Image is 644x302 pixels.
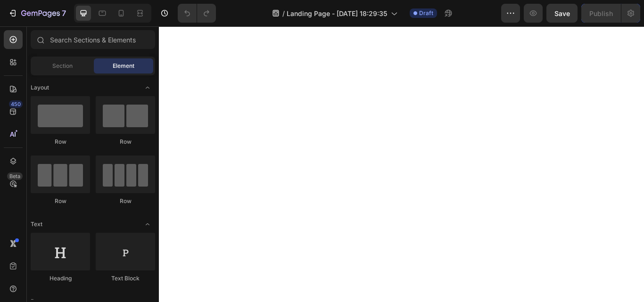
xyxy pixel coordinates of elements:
[4,4,70,23] button: 7
[31,83,49,92] span: Layout
[96,274,155,283] div: Text Block
[113,62,134,70] span: Element
[546,4,578,23] button: Save
[31,274,90,283] div: Heading
[31,138,90,146] div: Row
[7,172,23,180] div: Beta
[140,217,155,232] span: Toggle open
[178,4,216,23] div: Undo/Redo
[31,30,155,49] input: Search Sections & Elements
[554,9,570,17] span: Save
[589,8,613,18] div: Publish
[282,8,285,18] span: /
[31,197,90,205] div: Row
[31,220,42,229] span: Text
[52,62,73,70] span: Section
[419,9,433,17] span: Draft
[159,26,644,302] iframe: Design area
[62,8,66,19] p: 7
[9,100,23,108] div: 450
[581,4,621,23] button: Publish
[287,8,387,18] span: Landing Page - [DATE] 18:29:35
[140,80,155,95] span: Toggle open
[96,197,155,205] div: Row
[96,138,155,146] div: Row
